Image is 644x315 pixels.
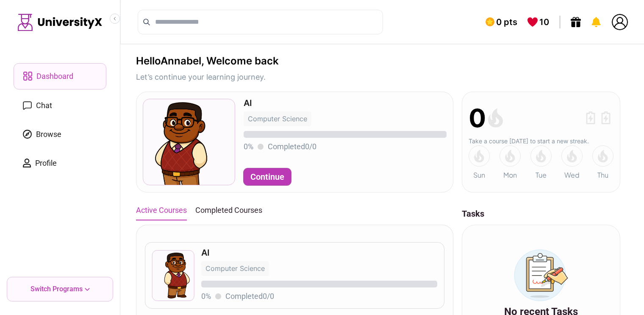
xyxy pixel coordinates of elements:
span: Sun [473,170,485,180]
button: Completed Courses [195,201,262,220]
span: Wed [564,170,580,180]
span: Thu [597,170,608,180]
p: Switch Programs [31,284,83,294]
span: 0 [469,99,486,137]
p: 0 % [201,290,211,302]
p: Take a course [DATE] to start a new streak. [469,137,613,145]
p: Tasks [462,208,620,220]
span: Mon [503,170,517,180]
a: Profile [14,151,106,176]
span: 0 pts [496,16,517,28]
button: Active Courses [136,201,187,220]
p: AI [201,248,437,257]
span: Browse [36,128,61,140]
p: Completed 0 / 0 [225,290,274,302]
span: Computer Science [248,114,307,123]
span: Dashboard [36,70,73,82]
button: Continue [244,168,291,185]
button: Collapse sidebar [110,14,120,24]
span: Tue [536,170,547,180]
span: Computer Science [205,264,265,273]
span: Chat [36,100,52,112]
a: Chat [14,93,106,118]
img: No Tasks [514,249,568,301]
span: Profile [35,157,57,169]
p: AI [244,99,447,107]
a: AIComputer Science 0%Completed0/0 [145,242,444,309]
p: Let’s continue your learning journey. [136,71,279,83]
p: 0 % [244,141,253,153]
h3: Hello Annabel , Welcome back [136,54,279,68]
a: Dashboard [14,63,106,89]
img: Tutor [147,98,231,203]
img: You [612,14,628,30]
p: Completed 0 / 0 [268,141,316,153]
img: Logo [18,14,103,31]
a: Browse [14,122,106,147]
span: 10 [539,16,549,28]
